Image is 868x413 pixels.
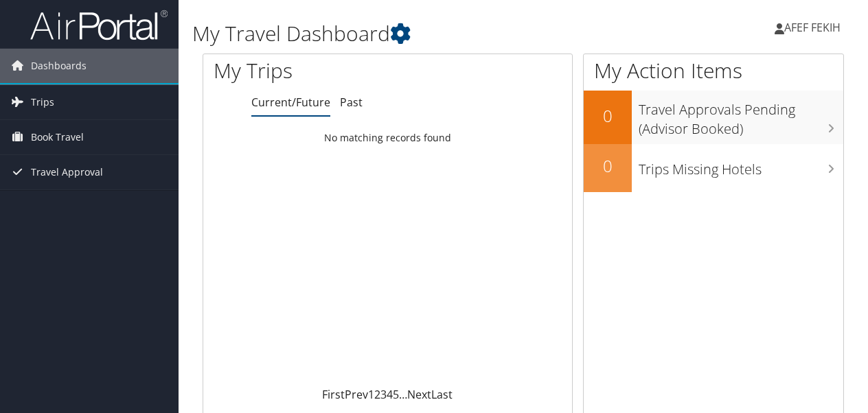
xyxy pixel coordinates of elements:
a: Current/Future [251,95,330,110]
td: No matching records found [203,126,572,150]
span: Book Travel [31,120,84,154]
a: Past [340,95,363,110]
a: 0Travel Approvals Pending (Advisor Booked) [584,91,843,143]
h1: My Action Items [584,56,843,85]
img: airportal-logo.png [30,9,168,41]
span: AFEF FEKIH [784,20,841,35]
h2: 0 [584,104,632,128]
a: 4 [387,387,393,402]
span: Travel Approval [31,155,103,189]
h3: Trips Missing Hotels [639,153,843,179]
h1: My Travel Dashboard [192,19,634,48]
h3: Travel Approvals Pending (Advisor Booked) [639,93,843,139]
a: 5 [393,387,399,402]
a: First [322,387,345,402]
h1: My Trips [214,56,408,85]
a: 1 [368,387,374,402]
span: Dashboards [31,49,87,83]
a: 0Trips Missing Hotels [584,144,843,192]
a: AFEF FEKIH [775,7,854,48]
a: Last [431,387,453,402]
a: Prev [345,387,368,402]
a: 2 [374,387,380,402]
a: Next [407,387,431,402]
span: Trips [31,85,54,119]
h2: 0 [584,154,632,178]
a: 3 [380,387,387,402]
span: … [399,387,407,402]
